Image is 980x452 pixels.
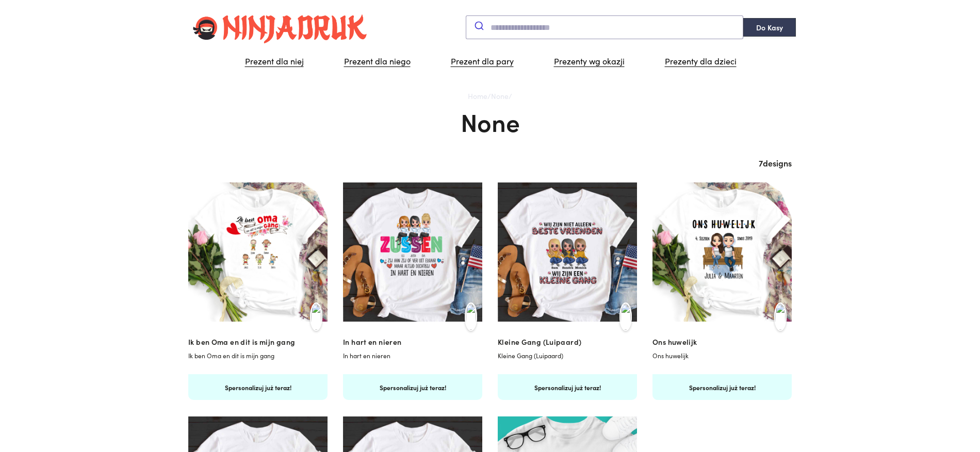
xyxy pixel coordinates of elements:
p: In hart en nieren [343,350,482,369]
h3: In hart en nieren [343,337,482,347]
button: Submit [466,14,491,37]
input: Submit [491,16,743,39]
a: Home [468,91,487,101]
a: Kleine Gang (Luipaard) Kleine Gang (Luipaard) Spersonalizuj już teraz! [498,337,637,400]
span: 7 [759,157,763,169]
img: Glowing [188,8,371,47]
a: In hart en nieren In hart en nieren Spersonalizuj już teraz! [343,337,482,400]
div: Submit [466,15,743,39]
a: Prezenty dla dzieci [657,54,744,70]
p: Spersonalizuj już teraz! [689,382,756,392]
h1: None [188,105,792,138]
p: Spersonalizuj już teraz! [380,382,446,392]
a: Prezent dla niej [237,54,311,70]
a: Prezenty wg okazji [546,54,632,70]
a: Ik ben Oma en dit is mijn gang Ik ben Oma en dit is mijn gang Spersonalizuj już teraz! [188,337,328,400]
p: Spersonalizuj już teraz! [225,382,291,392]
a: None [491,91,509,101]
p: Ons huwelijk [652,350,792,369]
a: Do Kasy [743,18,796,37]
p: Spersonalizuj już teraz! [534,382,601,392]
h3: Ik ben Oma en dit is mijn gang [188,337,328,347]
a: Prezent dla niego [336,54,418,70]
h3: Ons huwelijk [652,337,792,347]
p: Ik ben Oma en dit is mijn gang [188,350,328,369]
p: Kleine Gang (Luipaard) [498,350,637,369]
h3: Kleine Gang (Luipaard) [498,337,637,347]
a: Prezent dla pary [443,54,521,70]
a: Ons huwelijk Ons huwelijk Spersonalizuj już teraz! [652,337,792,400]
div: designs [188,157,792,170]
